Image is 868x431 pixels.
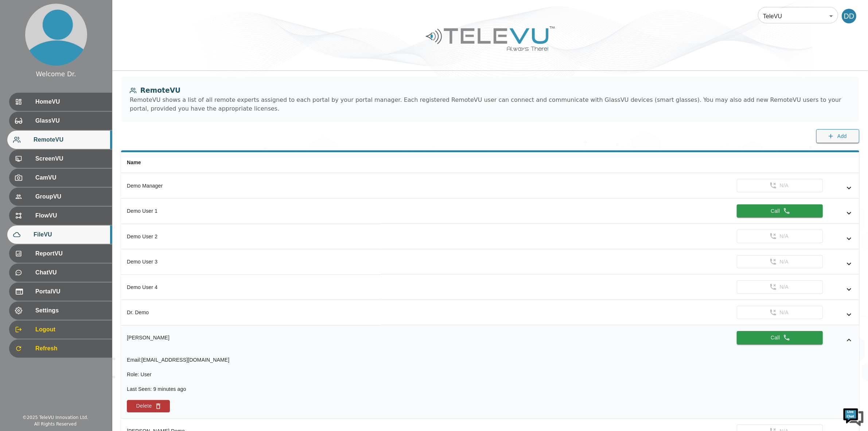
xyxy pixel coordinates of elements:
[425,23,556,54] img: Logo
[127,400,170,412] button: Delete
[9,263,112,282] div: ChatVU
[9,301,112,320] div: Settings
[9,169,112,187] div: CamVU
[127,309,375,316] div: Dr. Demo
[34,421,77,427] div: All Rights Reserved
[758,6,838,26] div: TeleVU
[35,287,106,296] span: PortalVU
[127,284,375,291] div: Demo User 4
[9,93,112,111] div: HomeVU
[35,173,106,182] span: CamVU
[36,69,76,79] div: Welcome Dr.
[127,334,375,341] div: [PERSON_NAME]
[737,204,823,218] button: Call
[837,132,847,141] span: Add
[35,306,106,315] span: Settings
[130,85,851,96] div: RemoteVU
[737,331,823,345] button: Call
[35,154,106,163] span: ScreenVU
[35,249,106,258] span: ReportVU
[35,192,106,201] span: GroupVU
[4,199,139,225] textarea: Type your message and hit 'Enter'
[9,112,112,130] div: GlassVU
[127,356,229,363] div: Email :
[9,150,112,168] div: ScreenVU
[35,97,106,106] span: HomeVU
[34,230,106,239] span: FileVU
[130,96,851,113] div: RemoteVU shows a list of all remote experts assigned to each portal by your portal manager. Each ...
[7,131,112,149] div: RemoteVU
[842,9,856,23] div: DD
[120,4,137,21] div: Minimize live chat window
[141,357,229,363] span: [EMAIL_ADDRESS][DOMAIN_NAME]
[35,211,106,220] span: FlowVU
[35,344,106,353] span: Refresh
[127,233,375,240] div: Demo User 2
[7,226,112,244] div: FileVU
[42,92,101,166] span: We're online!
[842,405,864,427] img: Chat Widget
[9,207,112,225] div: FlowVU
[127,207,375,215] div: Demo User 1
[35,116,106,125] span: GlassVU
[38,38,122,48] div: Chat with us now
[9,339,112,358] div: Refresh
[127,182,375,189] div: Demo Manager
[127,385,229,393] div: Last Seen :
[22,414,88,421] div: © 2025 TeleVU Innovation Ltd.
[127,159,141,165] span: Name
[9,282,112,301] div: PortalVU
[25,4,87,66] img: profile.png
[35,325,106,334] span: Logout
[9,188,112,206] div: GroupVU
[34,135,106,144] span: RemoteVU
[35,268,106,277] span: ChatVU
[9,245,112,263] div: ReportVU
[12,34,31,52] img: d_736959983_company_1615157101543_736959983
[127,371,229,378] div: Role :
[127,258,375,265] div: Demo User 3
[141,372,152,377] span: User
[816,129,859,143] button: Add
[153,386,186,392] span: 9 minutes ago
[9,320,112,339] div: Logout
